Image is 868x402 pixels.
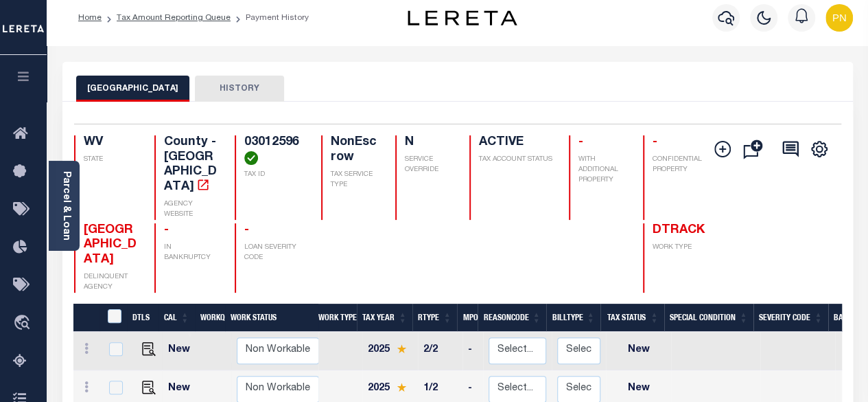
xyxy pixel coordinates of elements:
[397,383,406,392] img: Star.svg
[244,170,305,180] p: TAX ID
[653,155,707,175] p: CONFIDENTIAL PROPERTY
[600,304,664,332] th: Tax Status: activate to sort column ascending
[195,76,284,102] button: HISTORY
[653,136,657,148] span: -
[479,155,552,165] p: TAX ACCOUNT STATUS
[412,304,457,332] th: RType: activate to sort column ascending
[418,332,462,370] td: 2/2
[479,135,552,150] h4: ACTIVE
[244,151,258,165] img: check-icon-green.svg
[84,272,138,293] p: DELINQUENT AGENCY
[664,304,753,332] th: Special Condition: activate to sort column ascending
[457,304,478,332] th: MPO
[231,12,309,24] li: Payment History
[578,155,626,186] p: WITH ADDITIONAL PROPERTY
[244,135,305,165] h4: 03012596
[61,171,71,241] a: Parcel & Loan
[84,155,138,165] p: STATE
[78,14,102,22] a: Home
[357,304,412,332] th: Tax Year: activate to sort column ascending
[825,4,853,32] img: svg+xml;base64,PHN2ZyB4bWxucz0iaHR0cDovL3d3dy53My5vcmcvMjAwMC9zdmciIHBvaW50ZXItZXZlbnRzPSJub25lIi...
[225,304,318,332] th: Work Status
[578,136,583,148] span: -
[84,135,138,150] h4: WV
[162,332,200,370] td: New
[546,304,600,332] th: BillType: activate to sort column ascending
[84,224,137,266] span: [GEOGRAPHIC_DATA]
[73,304,99,332] th: &nbsp;&nbsp;&nbsp;&nbsp;&nbsp;&nbsp;&nbsp;&nbsp;&nbsp;&nbsp;
[405,135,453,150] h4: N
[462,332,483,370] td: -
[313,304,357,332] th: Work Type
[606,332,671,370] td: New
[362,332,418,370] td: 2025
[478,304,546,332] th: ReasonCode: activate to sort column ascending
[159,304,195,332] th: CAL: activate to sort column ascending
[117,14,231,22] a: Tax Amount Reporting Queue
[164,224,169,236] span: -
[244,224,249,236] span: -
[653,224,705,236] span: DTRACK
[408,10,517,25] img: logo-dark.svg
[99,304,128,332] th: &nbsp;
[195,304,225,332] th: WorkQ
[164,199,218,220] p: AGENCY WEBSITE
[331,170,379,190] p: TAX SERVICE TYPE
[397,344,406,353] img: Star.svg
[164,243,218,263] p: IN BANKRUPTCY
[76,76,189,102] button: [GEOGRAPHIC_DATA]
[753,304,828,332] th: Severity Code: activate to sort column ascending
[127,304,159,332] th: DTLS
[244,243,305,263] p: LOAN SEVERITY CODE
[331,135,379,165] h4: NonEscrow
[164,135,218,194] h4: County - [GEOGRAPHIC_DATA]
[405,155,453,175] p: SERVICE OVERRIDE
[653,243,707,253] p: WORK TYPE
